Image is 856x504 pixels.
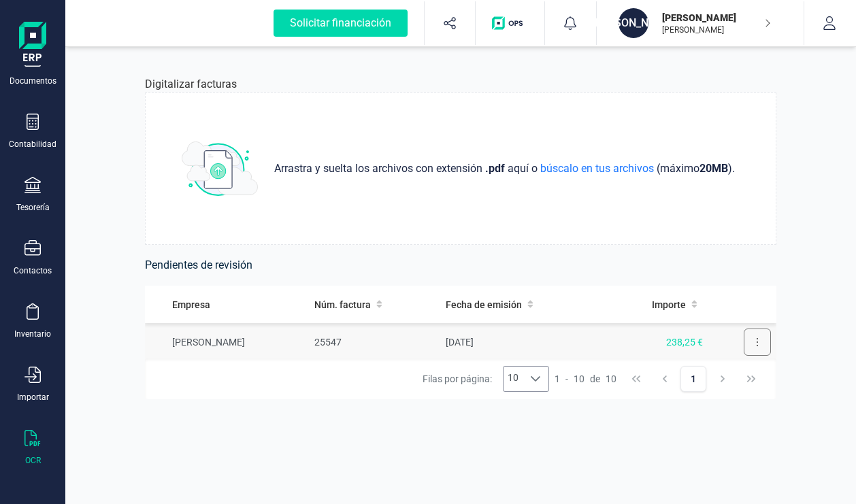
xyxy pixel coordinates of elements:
[619,8,648,38] div: [PERSON_NAME]
[274,161,485,177] span: Arrastra y suelta los archivos con extensión
[680,366,706,392] button: Page 1
[274,10,408,37] div: Solicitar financiación
[484,1,536,45] button: Logo de OPS
[485,162,505,175] strong: .pdf
[423,366,549,392] div: Filas por página:
[446,298,522,312] span: Fecha de emisión
[314,298,371,312] span: Núm. factura
[662,24,771,35] p: [PERSON_NAME]
[606,372,616,386] span: 10
[555,372,560,386] span: 1
[182,141,258,196] img: subir_archivo
[504,367,523,391] span: 10
[574,372,585,386] span: 10
[309,323,440,362] td: 25547
[666,337,703,348] span: 238,25 €
[555,372,616,386] div: -
[145,323,309,362] td: [PERSON_NAME]
[145,256,776,275] h6: Pendientes de revisión
[145,76,237,93] p: Digitalizar facturas
[257,1,424,45] button: Solicitar financiación
[16,202,50,213] div: Tesorería
[172,298,210,312] span: Empresa
[440,323,602,362] td: [DATE]
[19,22,46,65] img: Logo Finanedi
[652,366,678,392] button: Previous Page
[710,366,736,392] button: Next Page
[538,162,657,175] span: búscalo en tus archivos
[14,329,51,339] div: Inventario
[590,372,600,386] span: de
[492,16,528,30] img: Logo de OPS
[14,265,52,276] div: Contactos
[623,366,649,392] button: First Page
[25,455,41,466] div: OCR
[613,1,787,45] button: [PERSON_NAME][PERSON_NAME][PERSON_NAME]
[662,11,771,24] p: [PERSON_NAME]
[10,75,56,86] div: Documentos
[9,139,56,150] div: Contabilidad
[269,161,740,177] p: aquí o (máximo ) .
[699,162,728,175] strong: 20 MB
[738,366,764,392] button: Last Page
[652,298,686,312] span: Importe
[17,392,49,403] div: Importar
